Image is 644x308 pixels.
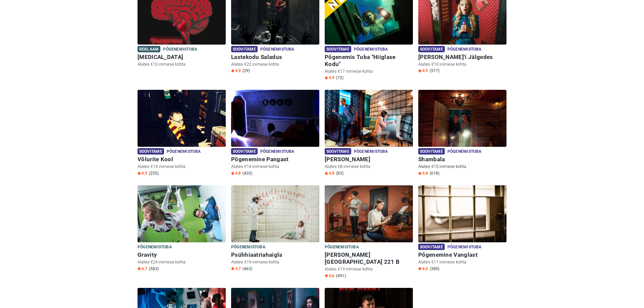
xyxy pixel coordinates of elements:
[325,266,413,272] p: Alates €19 inimese kohta
[418,172,422,175] img: Star
[138,61,226,67] p: Alates €13 inimese kohta
[447,46,482,53] span: Põgenemistuba
[430,171,439,176] span: (618)
[447,244,482,251] span: Põgenemistuba
[418,171,428,176] span: 4.8
[418,267,422,270] img: Star
[325,156,413,163] h6: [PERSON_NAME]
[231,69,234,72] img: Star
[138,148,164,155] span: Soovitame
[231,185,319,273] a: Psühhiaatriahaigla Põgenemistuba Psühhiaatriahaigla Alates €19 inimese kohta Star4.7 (463)
[418,68,428,73] span: 4.9
[243,68,250,73] span: (29)
[325,90,413,147] img: Sherlock Holmes
[418,54,506,61] h6: [PERSON_NAME]'i Jälgedes
[325,164,413,170] p: Alates €8 inimese kohta
[336,171,343,176] span: (83)
[138,172,141,175] img: Star
[138,46,160,52] span: Reklaam
[149,171,159,176] span: (255)
[231,68,241,73] span: 4.9
[231,90,319,147] img: Põgenemine Pangast
[231,266,241,271] span: 4.7
[418,61,506,67] p: Alates €19 inimese kohta
[138,266,147,271] span: 4.7
[231,156,319,163] h6: Põgenemine Pangast
[138,164,226,170] p: Alates €14 inimese kohta
[418,251,506,258] h6: Põgenemine Vanglast
[336,75,343,80] span: (72)
[325,68,413,74] p: Alates €17 inimese kohta
[260,46,294,53] span: Põgenemistuba
[138,156,226,163] h6: Võlurite Kool
[231,54,319,61] h6: Lastekodu Saladus
[418,185,506,242] img: Põgenemine Vanglast
[231,164,319,170] p: Alates €14 inimese kohta
[231,185,319,242] img: Psühhiaatriahaigla
[325,54,413,68] h6: Põgenemis Tuba "Hiiglase Kodu"
[447,148,482,156] span: Põgenemistuba
[231,61,319,67] p: Alates €22 inimese kohta
[138,185,226,242] img: Gravity
[418,90,506,177] a: Shambala Soovitame Põgenemistuba Shambala Alates €15 inimese kohta Star4.8 (618)
[138,259,226,265] p: Alates €24 inimese kohta
[163,46,197,53] span: Põgenemistuba
[325,75,334,80] span: 4.9
[325,46,351,52] span: Soovitame
[418,164,506,170] p: Alates €15 inimese kohta
[325,185,413,280] a: Baker Street 221 B Põgenemistuba [PERSON_NAME][GEOGRAPHIC_DATA] 221 B Alates €19 inimese kohta St...
[138,90,226,147] img: Võlurite Kool
[138,54,226,61] h6: [MEDICAL_DATA]
[231,251,319,258] h6: Psühhiaatriahaigla
[325,244,359,251] span: Põgenemistuba
[325,251,413,265] h6: [PERSON_NAME][GEOGRAPHIC_DATA] 221 B
[231,148,258,155] span: Soovitame
[418,90,506,147] img: Shambala
[260,148,294,156] span: Põgenemistuba
[418,148,445,155] span: Soovitame
[231,90,319,177] a: Põgenemine Pangast Soovitame Põgenemistuba Põgenemine Pangast Alates €14 inimese kohta Star4.8 (420)
[430,266,439,271] span: (389)
[418,69,422,72] img: Star
[418,185,506,273] a: Põgenemine Vanglast Soovitame Põgenemistuba Põgenemine Vanglast Alates €11 inimese kohta Star4.6 ...
[231,172,234,175] img: Star
[138,185,226,273] a: Gravity Põgenemistuba Gravity Alates €24 inimese kohta Star4.7 (583)
[418,244,445,250] span: Soovitame
[325,172,328,175] img: Star
[243,266,252,271] span: (463)
[138,244,172,251] span: Põgenemistuba
[138,251,226,258] h6: Gravity
[354,148,388,156] span: Põgenemistuba
[231,171,241,176] span: 4.8
[325,148,351,155] span: Soovitame
[138,90,226,177] a: Võlurite Kool Soovitame Põgenemistuba Võlurite Kool Alates €14 inimese kohta Star4.9 (255)
[138,267,141,270] img: Star
[325,185,413,242] img: Baker Street 221 B
[243,171,252,176] span: (420)
[231,46,258,52] span: Soovitame
[325,171,334,176] span: 4.8
[418,46,445,52] span: Soovitame
[430,68,439,73] span: (517)
[149,266,159,271] span: (583)
[325,76,328,79] img: Star
[418,259,506,265] p: Alates €11 inimese kohta
[231,244,265,251] span: Põgenemistuba
[418,266,428,271] span: 4.6
[325,273,334,279] span: 4.6
[325,90,413,177] a: Sherlock Holmes Soovitame Põgenemistuba [PERSON_NAME] Alates €8 inimese kohta Star4.8 (83)
[138,171,147,176] span: 4.9
[231,259,319,265] p: Alates €19 inimese kohta
[231,267,234,270] img: Star
[167,148,201,156] span: Põgenemistuba
[354,46,388,53] span: Põgenemistuba
[325,274,328,277] img: Star
[418,156,506,163] h6: Shambala
[336,273,346,279] span: (491)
